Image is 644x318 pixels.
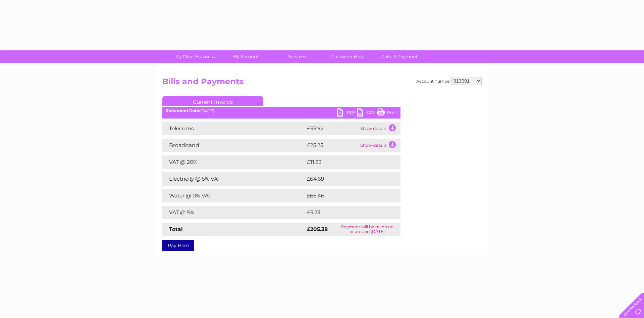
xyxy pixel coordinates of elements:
a: CSV [357,108,377,118]
a: PDF [337,108,357,118]
td: Telecoms [162,122,305,135]
td: VAT @ 5% [162,206,305,219]
td: £33.92 [305,122,359,135]
td: Payment will be taken on or around [DATE] [334,223,400,236]
td: £64.69 [305,172,387,186]
td: Show details [359,139,400,152]
a: Print [377,108,397,118]
td: Electricity @ 5% VAT [162,172,305,186]
td: £11.83 [305,155,386,169]
a: Services [269,50,325,63]
div: [DATE] [162,108,400,113]
a: Customer Help [320,50,376,63]
a: Pay Here [162,240,194,251]
b: Statement Date: [166,108,200,113]
td: VAT @ 20% [162,155,305,169]
a: My Account [218,50,274,63]
a: Current Invoice [162,96,263,106]
td: Show details [359,122,400,135]
td: Broadband [162,139,305,152]
strong: £205.38 [307,226,328,232]
strong: Total [169,226,183,232]
td: £3.23 [305,206,385,219]
a: My Clear Business [167,50,223,63]
a: Make A Payment [371,50,427,63]
div: Account number [416,77,482,85]
td: Water @ 0% VAT [162,189,305,202]
td: £25.25 [305,139,359,152]
h2: Bills and Payments [162,77,482,90]
td: £66.46 [305,189,387,202]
